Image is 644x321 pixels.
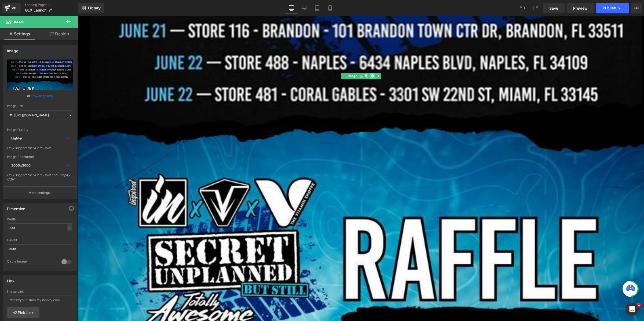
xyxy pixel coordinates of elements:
[7,204,25,211] div: Dimension
[285,3,298,13] a: Desktop
[311,3,324,13] a: Tablet
[298,3,311,13] a: Laptop
[7,238,73,242] div: Height
[281,57,286,63] a: Save element
[517,3,528,13] button: Undo
[626,303,639,316] iframe: Intercom live chat
[7,217,73,221] div: Width
[530,3,541,13] button: Redo
[567,3,594,13] a: Preview
[7,259,56,265] div: Circle Image
[7,146,73,154] div: Only support for UCare CDN
[88,6,101,10] span: Library
[7,104,73,108] div: Image Src
[28,190,50,195] p: More settings
[7,93,73,99] div: or
[7,296,73,304] input: https://your-shop.myshopify.com
[7,290,73,293] div: Image Link
[324,3,336,13] a: Mobile
[269,57,281,63] span: Image
[11,163,31,167] b: 3000x3000
[7,276,14,283] div: Link
[14,20,25,24] span: Image
[7,128,73,132] div: Image Quality
[7,173,73,185] div: Only support for UCare CDN and Shopify CDN
[7,307,39,318] a: Pick Link
[40,28,79,40] a: Design
[637,303,641,307] span: 1
[67,224,72,231] div: %
[603,6,616,10] span: Publish
[573,5,588,11] span: Preview
[3,186,77,199] button: More settings
[11,136,23,140] b: Lighter
[7,46,18,53] div: Image
[7,110,73,120] input: Link
[549,5,558,11] span: Save
[78,3,104,13] a: New Library
[297,57,303,63] a: Expand / Collapse
[2,3,21,13] a: v6
[7,155,73,159] div: Image Resolution
[292,57,297,63] a: Delete Element
[596,3,629,13] button: Publish
[25,8,46,12] span: GLX Launch
[30,91,53,101] a: Browse gallery
[286,57,292,63] a: Clone Element
[7,244,73,253] input: auto
[25,3,78,7] a: Landing Pages
[7,223,73,232] input: auto
[631,3,642,13] button: More
[11,5,17,12] div: v6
